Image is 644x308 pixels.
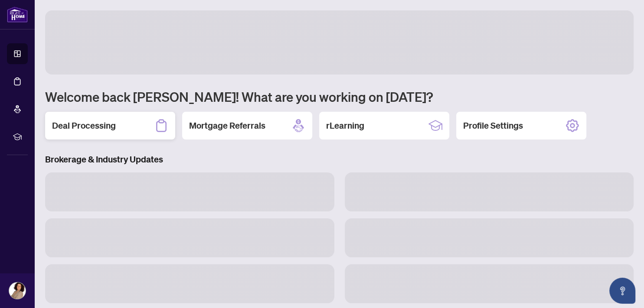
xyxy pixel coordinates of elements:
[326,120,364,132] h2: rLearning
[7,6,28,23] img: logo
[463,120,523,132] h2: Profile Settings
[9,282,26,299] img: Profile Icon
[52,120,116,132] h2: Deal Processing
[45,153,634,165] h3: Brokerage & Industry Updates
[189,120,265,132] h2: Mortgage Referrals
[45,88,634,105] h1: Welcome back [PERSON_NAME]! What are you working on [DATE]?
[609,278,635,304] button: Open asap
